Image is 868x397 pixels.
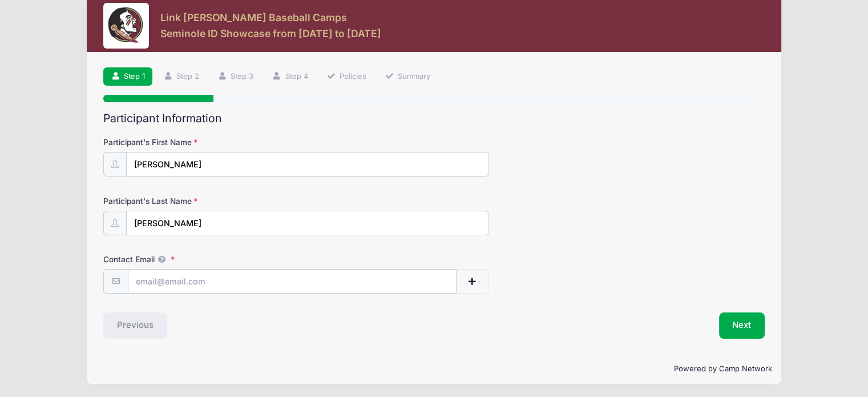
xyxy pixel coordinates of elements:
h3: Link [PERSON_NAME] Baseball Camps [160,11,381,23]
input: Participant's Last Name [126,211,489,235]
button: Next [719,312,765,339]
p: Powered by Camp Network [96,363,772,375]
label: Participant's Last Name [103,195,324,207]
a: Step 4 [265,67,316,86]
h3: Seminole ID Showcase from [DATE] to [DATE] [160,27,381,39]
a: Step 2 [156,67,207,86]
input: Participant's First Name [126,152,489,177]
label: Contact Email [103,254,324,265]
a: Summary [377,67,438,86]
label: Participant's First Name [103,137,324,148]
input: email@email.com [128,269,457,294]
a: Policies [319,67,374,86]
h2: Participant Information [103,112,765,125]
a: Step 3 [211,67,261,86]
a: Step 1 [103,67,152,86]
